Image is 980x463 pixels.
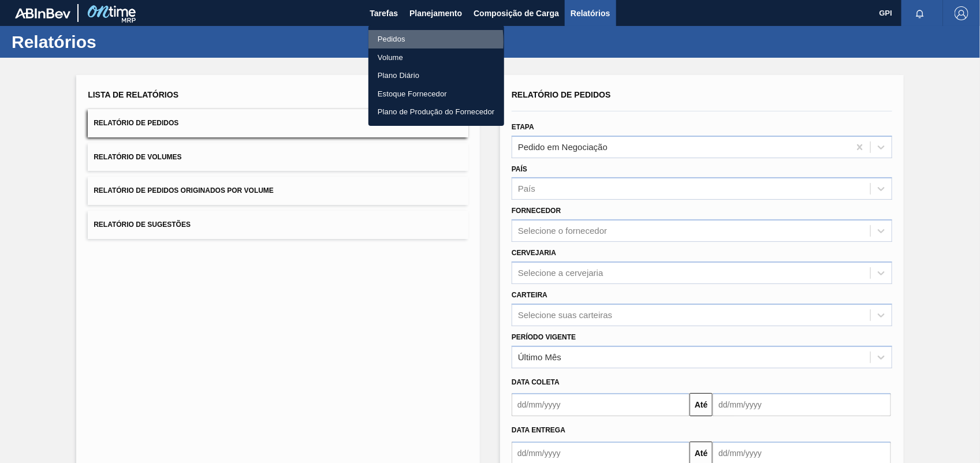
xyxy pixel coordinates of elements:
[368,48,504,67] a: Volume
[368,30,504,48] a: Pedidos
[368,85,504,103] a: Estoque Fornecedor
[368,66,504,85] a: Plano Diário
[368,103,504,121] a: Plano de Produção do Fornecedor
